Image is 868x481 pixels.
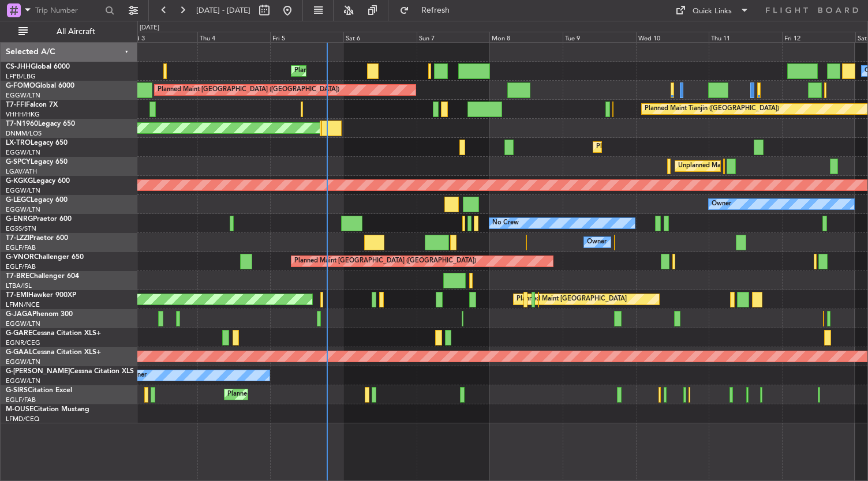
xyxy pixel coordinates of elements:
span: T7-FFI [6,102,26,108]
a: G-LEGCLegacy 600 [6,197,68,204]
a: CS-JHHGlobal 6000 [6,63,70,70]
div: Quick Links [693,6,732,17]
a: LFMD/CEQ [6,415,39,423]
a: T7-EMIHawker 900XP [6,292,76,299]
span: Refresh [411,6,460,14]
div: No Crew [492,215,519,232]
a: DNMM/LOS [6,129,42,138]
span: G-LEGC [6,197,31,204]
a: T7-N1960Legacy 650 [6,121,75,127]
div: Fri 5 [270,32,343,42]
span: T7-LZZI [6,235,29,242]
a: EGGW/LTN [6,377,40,385]
a: G-SIRSCitation Excel [6,387,72,394]
a: G-[PERSON_NAME]Cessna Citation XLS [6,368,134,375]
div: Owner [712,196,731,213]
div: Planned Maint [GEOGRAPHIC_DATA] ([GEOGRAPHIC_DATA]) [294,253,476,270]
a: T7-BREChallenger 604 [6,273,79,280]
span: LX-TRO [6,140,31,146]
input: Trip Number [35,2,102,19]
a: LFMN/NCE [6,300,40,309]
a: EGGW/LTN [6,320,40,328]
div: Tue 9 [563,32,636,42]
span: CS-JHH [6,63,31,70]
div: Mon 8 [489,32,563,42]
span: T7-EMI [6,292,28,299]
div: Planned Maint [GEOGRAPHIC_DATA] [517,291,627,308]
div: Thu 4 [197,32,271,42]
button: All Aircraft [13,22,125,41]
span: [DATE] - [DATE] [196,5,250,16]
div: Wed 10 [636,32,709,42]
div: [DATE] [140,23,159,33]
a: EGLF/FAB [6,396,36,404]
div: Sat 6 [343,32,417,42]
button: Refresh [394,1,463,20]
div: Planned Maint Tianjin ([GEOGRAPHIC_DATA]) [645,100,779,118]
a: EGGW/LTN [6,186,40,195]
a: T7-FFIFalcon 7X [6,102,58,108]
a: LX-TROLegacy 650 [6,140,68,146]
div: Thu 11 [709,32,782,42]
span: G-GAAL [6,349,32,356]
div: Wed 3 [124,32,197,42]
div: Fri 12 [782,32,855,42]
span: T7-N1960 [6,121,38,127]
span: M-OUSE [6,406,33,413]
a: G-ENRGPraetor 600 [6,216,72,223]
span: G-[PERSON_NAME] [6,368,70,375]
div: Planned Maint [GEOGRAPHIC_DATA] ([GEOGRAPHIC_DATA]) [158,81,339,99]
span: G-GARE [6,330,32,337]
a: LGAV/ATH [6,167,37,176]
a: EGGW/LTN [6,91,40,100]
a: EGSS/STN [6,224,36,233]
a: G-GARECessna Citation XLS+ [6,330,101,337]
a: T7-LZZIPraetor 600 [6,235,68,242]
div: Owner [587,234,607,251]
a: EGLF/FAB [6,243,36,252]
a: EGLF/FAB [6,262,36,271]
div: Planned Maint [GEOGRAPHIC_DATA] ([GEOGRAPHIC_DATA]) [294,62,476,80]
span: G-FOMO [6,82,35,89]
a: G-JAGAPhenom 300 [6,311,73,318]
div: Sun 7 [417,32,490,42]
div: Unplanned Maint [GEOGRAPHIC_DATA] ([PERSON_NAME] Intl) [678,157,865,175]
a: EGGW/LTN [6,205,40,214]
span: G-JAGA [6,311,32,318]
a: G-GAALCessna Citation XLS+ [6,349,101,356]
div: Planned Maint Dusseldorf [596,138,672,156]
div: Planned Maint [GEOGRAPHIC_DATA] ([GEOGRAPHIC_DATA]) [227,386,409,403]
a: G-SPCYLegacy 650 [6,159,68,166]
a: VHHH/HKG [6,110,40,119]
a: LTBA/ISL [6,281,32,290]
a: EGGW/LTN [6,358,40,366]
a: G-FOMOGlobal 6000 [6,82,74,89]
span: All Aircraft [30,28,122,36]
a: EGNR/CEG [6,339,40,347]
a: EGGW/LTN [6,148,40,157]
a: G-KGKGLegacy 600 [6,178,70,185]
span: G-KGKG [6,178,33,185]
button: Quick Links [669,1,755,20]
a: LFPB/LBG [6,72,36,81]
span: T7-BRE [6,273,29,280]
span: G-VNOR [6,254,34,261]
a: G-VNORChallenger 650 [6,254,84,261]
span: G-SPCY [6,159,31,166]
span: G-SIRS [6,387,28,394]
a: M-OUSECitation Mustang [6,406,89,413]
span: G-ENRG [6,216,33,223]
